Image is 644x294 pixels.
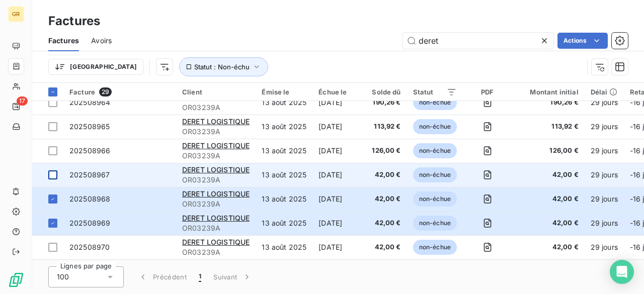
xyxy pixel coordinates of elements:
td: [DATE] [312,139,365,163]
div: Montant initial [518,88,578,96]
span: 202508964 [69,98,110,107]
span: 202508967 [69,170,110,179]
input: Rechercher [403,33,553,49]
span: non-échue [413,143,457,158]
span: OR03239A [182,151,250,161]
td: [DATE] [312,211,365,235]
span: OR03239A [182,127,250,137]
span: non-échue [413,167,457,182]
span: 1 [199,272,201,282]
td: 13 août 2025 [256,163,312,187]
span: OR03239A [182,247,250,257]
div: Solde dû [371,88,400,96]
span: DERET LOGISTIQUE [182,165,250,174]
button: Statut : Non-échu [179,57,268,76]
span: non-échue [413,216,457,231]
div: PDF [469,88,506,96]
span: 202508969 [69,219,110,227]
span: non-échue [413,119,457,134]
span: non-échue [413,191,457,207]
div: Délai [591,88,618,96]
span: 29 [99,87,112,96]
span: 202508970 [69,243,110,251]
span: 17 [17,96,28,106]
td: 13 août 2025 [256,139,312,163]
span: 42,00 € [518,218,578,228]
span: Statut : Non-échu [194,63,250,71]
td: 13 août 2025 [256,187,312,211]
h3: Factures [48,12,100,30]
span: 126,00 € [518,146,578,156]
span: DERET LOGISTIQUE [182,141,250,150]
span: non-échue [413,95,457,110]
td: 29 jours [585,163,624,187]
span: 190,26 € [518,97,578,108]
span: 202508965 [69,122,110,131]
span: Factures [48,36,79,46]
span: 42,00 € [371,170,400,180]
span: 42,00 € [518,194,578,204]
div: Open Intercom Messenger [610,260,634,284]
button: [GEOGRAPHIC_DATA] [48,59,143,75]
span: Facture [69,88,95,96]
span: 42,00 € [518,242,578,252]
div: Client [182,88,250,96]
div: Échue le [318,88,359,96]
td: [DATE] [312,163,365,187]
span: 202508966 [69,146,110,155]
span: 42,00 € [371,194,400,204]
span: 42,00 € [371,242,400,252]
td: [DATE] [312,90,365,115]
td: [DATE] [312,115,365,139]
span: DERET LOGISTIQUE [182,117,250,126]
span: Avoirs [91,36,112,46]
span: DERET LOGISTIQUE [182,214,250,222]
div: Statut [413,88,457,96]
span: 100 [57,272,69,282]
td: 29 jours [585,187,624,211]
td: [DATE] [312,187,365,211]
td: 13 août 2025 [256,115,312,139]
td: 13 août 2025 [256,90,312,115]
button: Suivant [207,266,258,287]
span: DERET LOGISTIQUE [182,189,250,198]
span: OR03239A [182,175,250,185]
span: 113,92 € [371,122,400,132]
td: 13 août 2025 [256,211,312,235]
button: Actions [557,33,608,49]
td: 29 jours [585,115,624,139]
span: OR03239A [182,103,250,113]
span: 202508968 [69,194,110,203]
span: 113,92 € [518,122,578,132]
span: 42,00 € [518,170,578,180]
div: GR [8,6,24,22]
span: 42,00 € [371,218,400,228]
div: Émise le [262,88,306,96]
td: 13 août 2025 [256,235,312,259]
span: 126,00 € [371,146,400,156]
span: OR03239A [182,199,250,209]
td: 29 jours [585,235,624,259]
td: 29 jours [585,211,624,235]
td: [DATE] [312,235,365,259]
td: 29 jours [585,139,624,163]
span: 190,26 € [371,97,400,108]
span: OR03239A [182,223,250,233]
button: Précédent [132,266,193,287]
span: non-échue [413,240,457,255]
span: DERET LOGISTIQUE [182,238,250,246]
img: Logo LeanPay [8,272,24,288]
button: 1 [193,266,207,287]
td: 29 jours [585,90,624,115]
